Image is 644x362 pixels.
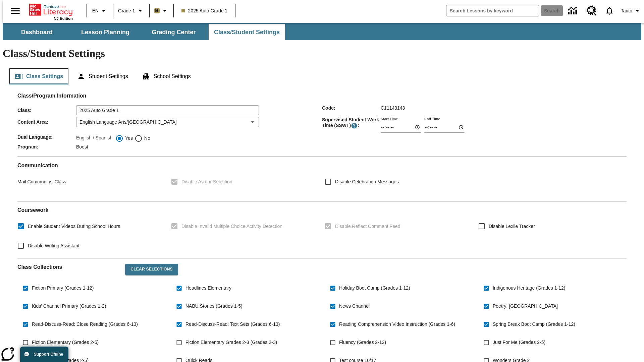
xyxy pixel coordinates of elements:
span: Grade 1 [118,7,135,14]
span: Supervised Student Work Time (SSWT) : [322,117,381,129]
span: Code : [322,105,381,111]
div: Class/Student Settings [9,68,635,84]
span: Disable Reflect Comment Feed [335,223,400,230]
span: Class [52,179,66,184]
button: Dashboard [3,24,70,40]
span: EN [92,7,99,14]
span: Read-Discuss-Read: Close Reading (Grades 6-13) [32,321,138,328]
div: SubNavbar [3,23,641,40]
span: Dashboard [21,28,53,36]
span: Spring Break Boot Camp (Grades 1-12) [493,321,575,328]
span: Fiction Elementary Grades 2-3 (Grades 2-3) [185,339,277,346]
label: Start Time [381,116,398,121]
span: Disable Invalid Multiple Choice Activity Detection [181,223,282,230]
div: English Language Arts/[GEOGRAPHIC_DATA] [76,117,259,127]
div: Coursework [17,207,627,253]
button: Class Settings [9,68,68,84]
span: Class/Student Settings [214,28,280,36]
button: Lesson Planning [72,24,139,40]
a: Notifications [601,2,618,19]
button: Language: EN, Select a language [89,5,111,17]
button: Grade: Grade 1, Select a grade [115,5,147,17]
h2: Course work [17,207,627,213]
span: Dual Language : [17,134,76,140]
span: Support Offline [34,352,63,357]
button: Support Offline [20,347,68,362]
label: End Time [424,116,440,121]
a: Home [29,3,73,16]
div: Communication [17,162,627,196]
span: Indigenous Heritage (Grades 1-12) [493,285,565,292]
input: Class [76,105,259,115]
span: Enable Student Videos During School Hours [28,223,120,230]
button: Grading Center [140,24,207,40]
span: Just For Me (Grades 2-5) [493,339,545,346]
div: SubNavbar [3,24,286,40]
span: Headlines Elementary [185,285,231,292]
span: Yes [123,135,133,142]
span: No [143,135,150,142]
span: B [155,6,159,15]
h2: Class Collections [17,264,120,270]
span: Fluency (Grades 2-12) [339,339,386,346]
span: Reading Comprehension Video Instruction (Grades 1-6) [339,321,455,328]
span: Boost [76,144,88,149]
span: NABU Stories (Grades 1-5) [185,303,243,310]
button: Supervised Student Work Time is the timeframe when students can take LevelSet and when lessons ar... [351,122,358,129]
a: Data Center [564,2,583,20]
div: Class/Program Information [17,99,627,151]
button: Student Settings [72,68,133,84]
span: Disable Celebration Messages [335,178,399,185]
h2: Communication [17,162,627,169]
span: News Channel [339,303,370,310]
span: 2025 Auto Grade 1 [181,7,228,14]
span: Poetry: [GEOGRAPHIC_DATA] [493,303,558,310]
span: Lesson Planning [81,28,129,36]
span: C11143143 [381,105,405,111]
button: Open side menu [5,1,25,21]
label: English / Spanish [76,134,112,142]
button: Boost Class color is light brown. Change class color [152,5,171,17]
span: Kids' Channel Primary (Grades 1-2) [32,303,106,310]
span: Grading Center [152,28,196,36]
span: Disable Writing Assistant [28,242,79,249]
span: Tauto [621,7,632,14]
input: search field [446,5,539,16]
span: Holiday Boot Camp (Grades 1-12) [339,285,410,292]
button: Clear Selections [125,264,178,275]
span: Disable Lexile Tracker [489,223,535,230]
button: Profile/Settings [618,5,644,17]
div: Home [29,2,73,20]
span: NJ Edition [54,16,73,20]
button: Class/Student Settings [209,24,285,40]
span: Read-Discuss-Read: Text Sets (Grades 6-13) [185,321,280,328]
button: School Settings [137,68,196,84]
span: Disable Avatar Selection [181,178,232,185]
span: Fiction Primary (Grades 1-12) [32,285,94,292]
span: Class : [17,108,76,113]
span: Fiction Elementary (Grades 2-5) [32,339,99,346]
h1: Class/Student Settings [3,47,641,60]
span: Program : [17,144,76,149]
h2: Class/Program Information [17,93,627,99]
span: Content Area : [17,119,76,125]
span: Mail Community : [17,179,52,184]
a: Resource Center, Will open in new tab [583,2,601,20]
